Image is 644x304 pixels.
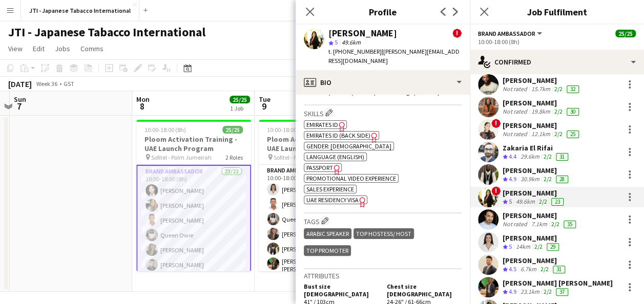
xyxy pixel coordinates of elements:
[518,153,542,161] div: 29.6km
[554,85,563,93] app-skills-label: 2/2
[529,85,552,93] div: 15.7km
[551,220,559,228] app-skills-label: 2/2
[4,42,27,55] a: View
[503,85,529,93] div: Not rated
[328,29,397,38] div: [PERSON_NAME]
[34,80,59,88] span: Week 36
[144,126,186,134] span: 10:00-18:00 (8h)
[567,131,579,138] div: 25
[503,211,578,220] div: [PERSON_NAME]
[554,130,563,138] app-skills-label: 2/2
[509,265,516,273] span: 4.5
[222,126,243,134] span: 25/25
[470,5,644,18] h3: Job Fulfilment
[541,265,549,273] app-skills-label: 2/2
[518,265,538,274] div: 6.7km
[306,164,333,171] span: Passport
[503,188,566,198] div: [PERSON_NAME]
[76,42,108,55] a: Comms
[503,130,529,138] div: Not rated
[478,30,535,37] span: Brand Ambassador
[151,154,212,161] span: Sofitel - Palm Jumeirah
[534,243,543,250] app-skills-label: 2/2
[567,85,579,93] div: 32
[257,100,271,112] span: 9
[551,198,564,206] div: 23
[452,29,462,38] span: !
[514,198,537,206] div: 49.6km
[8,79,32,89] div: [DATE]
[340,38,363,46] span: 49.6km
[491,186,501,196] span: !
[55,44,70,53] span: Jobs
[136,95,150,104] span: Mon
[556,153,568,161] div: 31
[478,38,636,46] div: 10:00-18:00 (8h)
[306,142,391,150] span: Gender: [DEMOGRAPHIC_DATA]
[230,104,250,112] div: 1 Job
[8,44,23,53] span: View
[259,120,373,271] app-job-card: 10:00-18:00 (8h)25/25Ploom Activation Training - UAE Launch Program Sofitel - Palm Jumeirah2 Role...
[64,80,74,88] div: GST
[230,96,250,103] span: 25/25
[354,228,414,239] div: TOP HOSTESS/ HOST
[503,76,581,85] div: [PERSON_NAME]
[306,175,396,182] span: Promotional video experience
[304,283,379,298] h5: Bust size [DEMOGRAPHIC_DATA]
[564,221,576,228] div: 35
[553,266,565,273] div: 31
[136,120,251,271] app-job-card: 10:00-18:00 (8h)25/25Ploom Activation Training - UAE Launch Program Sofitel - Palm Jumeirah2 Role...
[304,228,351,239] div: ARABIC SPEAKER
[136,135,251,153] h3: Ploom Activation Training - UAE Launch Program
[51,42,74,55] a: Jobs
[503,220,529,228] div: Not rated
[306,121,338,128] span: Emirates ID
[547,243,559,251] div: 29
[567,108,579,116] div: 30
[259,135,373,153] h3: Ploom Activation Training - UAE Launch Program
[478,30,544,37] button: Brand Ambassador
[503,166,570,175] div: [PERSON_NAME]
[544,153,552,160] app-skills-label: 2/2
[539,198,547,205] app-skills-label: 2/2
[503,143,570,153] div: Zakaria El Rifai
[503,98,581,107] div: [PERSON_NAME]
[518,175,542,184] div: 30.9km
[33,44,45,53] span: Edit
[21,1,139,20] button: JTI - Japanese Tabacco International
[225,154,243,161] span: 2 Roles
[544,288,552,295] app-skills-label: 2/2
[503,107,529,116] div: Not rated
[509,288,516,295] span: 4.9
[80,44,103,53] span: Comms
[12,100,26,112] span: 7
[267,126,308,134] span: 10:00-18:00 (8h)
[328,48,382,55] span: t. [PHONE_NUMBER]
[304,215,462,226] h3: Tags
[304,245,351,256] div: TOP PROMOTER
[491,119,501,128] span: !
[8,25,205,40] h1: JTI - Japanese Tabacco International
[335,38,338,46] span: 5
[306,196,359,204] span: UAE Residency Visa
[556,176,568,183] div: 28
[387,283,462,298] h5: Chest size [DEMOGRAPHIC_DATA]
[503,121,581,130] div: [PERSON_NAME]
[509,153,516,160] span: 4.4
[529,130,552,138] div: 12.1km
[296,70,470,95] div: Bio
[615,30,636,37] span: 25/25
[135,100,150,112] span: 8
[306,153,364,161] span: Language (English)
[509,243,512,250] span: 5
[518,288,542,296] div: 23.1km
[509,198,512,205] span: 5
[29,42,49,55] a: Edit
[259,95,271,104] span: Tue
[554,107,563,115] app-skills-label: 2/2
[304,271,462,280] h3: Attributes
[274,154,334,161] span: Sofitel - Palm Jumeirah
[544,175,552,183] app-skills-label: 2/2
